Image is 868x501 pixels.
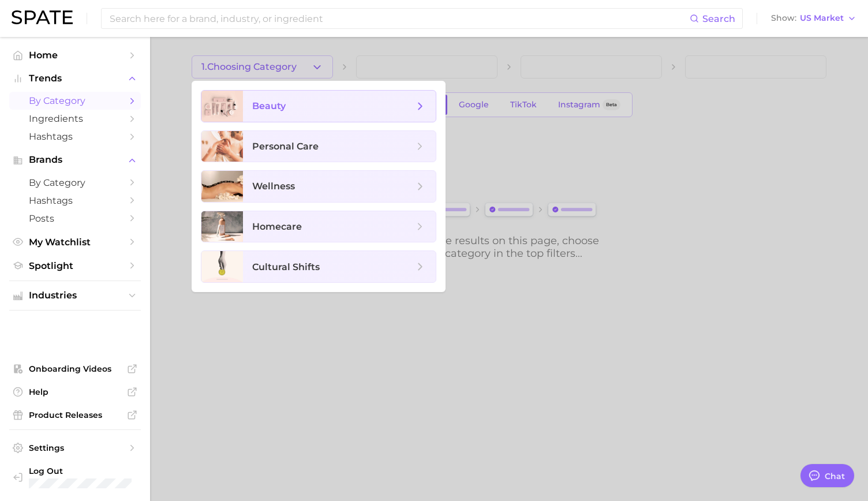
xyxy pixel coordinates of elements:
button: Brands [9,151,141,169]
span: Posts [29,213,121,224]
span: Product Releases [29,410,121,420]
input: Search here for a brand, industry, or ingredient [108,9,690,28]
span: Search [702,13,735,24]
span: Onboarding Videos [29,364,121,374]
span: Industries [29,290,121,301]
span: Show [771,15,796,21]
span: Home [29,50,121,61]
a: by Category [9,174,141,192]
a: Hashtags [9,192,141,210]
span: Hashtags [29,131,121,142]
span: beauty [252,100,286,111]
span: cultural shifts [252,261,320,272]
span: Help [29,387,121,397]
span: Ingredients [29,113,121,124]
span: by Category [29,95,121,106]
span: Spotlight [29,260,121,271]
span: Settings [29,443,121,453]
span: Brands [29,155,121,165]
span: Log Out [29,466,149,476]
img: SPATE [12,10,73,24]
a: Spotlight [9,257,141,275]
a: Ingredients [9,110,141,128]
a: Onboarding Videos [9,360,141,377]
a: My Watchlist [9,233,141,251]
span: Hashtags [29,195,121,206]
span: My Watchlist [29,237,121,248]
span: personal care [252,141,319,152]
a: Settings [9,439,141,457]
span: Trends [29,73,121,84]
a: Home [9,46,141,64]
span: wellness [252,181,295,192]
a: by Category [9,92,141,110]
button: Industries [9,287,141,304]
a: Product Releases [9,406,141,424]
a: Posts [9,210,141,227]
span: by Category [29,177,121,188]
a: Log out. Currently logged in with e-mail srosen@interparfumsinc.com. [9,462,141,492]
span: US Market [800,15,844,21]
span: homecare [252,221,302,232]
button: Trends [9,70,141,87]
a: Help [9,383,141,401]
button: ShowUS Market [768,11,859,26]
ul: 1.Choosing Category [192,81,446,292]
a: Hashtags [9,128,141,145]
